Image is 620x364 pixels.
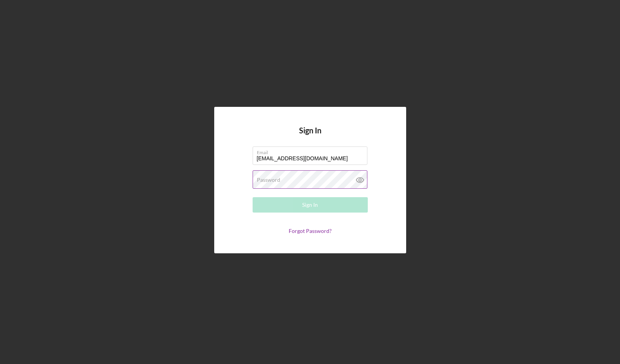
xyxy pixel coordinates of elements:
a: Forgot Password? [289,228,332,234]
div: Sign In [302,197,318,213]
h4: Sign In [299,126,321,146]
label: Password [257,177,280,183]
button: Sign In [253,197,368,213]
label: Email [257,147,367,155]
